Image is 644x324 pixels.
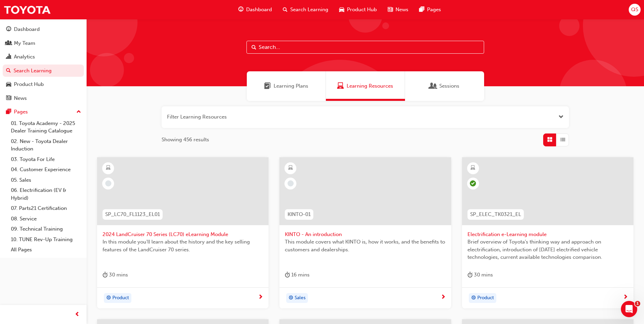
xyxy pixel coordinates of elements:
[105,211,160,218] span: SP_LC70_FL1123_EL01
[471,164,475,173] span: learningResourceType_ELEARNING-icon
[3,23,84,36] a: Dashboard
[560,136,565,144] span: List
[279,157,451,309] a: KINTO-01KINTO - An introductionThis module covers what KINTO is, how it works, and the benefits t...
[258,294,263,301] span: next-icon
[6,82,11,88] span: car-icon
[162,136,209,144] span: Showing 456 results
[414,3,446,17] a: pages-iconPages
[8,164,84,175] a: 04. Customer Experience
[3,65,84,77] a: Search Learning
[8,214,84,224] a: 08. Service
[3,2,51,17] img: Trak
[288,164,293,173] span: learningResourceType_ELEARNING-icon
[289,294,293,303] span: target-icon
[106,294,111,303] span: target-icon
[8,245,84,255] a: All Pages
[405,71,484,101] a: SessionsSessions
[462,157,633,309] a: SP_ELEC_TK0321_ELElectrification e-Learning moduleBrief overview of Toyota’s thinking way and app...
[467,271,473,279] span: duration-icon
[76,108,81,116] span: up-icon
[14,39,35,47] div: My Team
[277,3,334,17] a: search-iconSearch Learning
[14,25,40,33] div: Dashboard
[6,95,11,102] span: news-icon
[635,301,640,306] span: 1
[467,231,628,238] span: Electrification e-Learning module
[382,3,414,17] a: news-iconNews
[439,82,459,90] span: Sessions
[8,224,84,234] a: 09. Technical Training
[419,5,424,14] span: pages-icon
[467,238,628,261] span: Brief overview of Toyota’s thinking way and approach on electrification, introduction of [DATE] e...
[252,43,256,51] span: Search
[8,234,84,245] a: 10. TUNE Rev-Up Training
[621,301,637,317] iframe: Intercom live chat
[290,6,328,14] span: Search Learning
[558,113,564,121] button: Open the filter
[246,6,272,14] span: Dashboard
[246,41,484,54] input: Search...
[264,82,271,90] span: Learning Plans
[8,175,84,185] a: 05. Sales
[238,5,243,14] span: guage-icon
[8,203,84,214] a: 07. Parts21 Certification
[3,106,84,118] button: Pages
[14,108,28,116] div: Pages
[112,294,129,302] span: Product
[388,5,393,14] span: news-icon
[283,5,288,14] span: search-icon
[547,136,552,144] span: Grid
[14,53,35,61] div: Analytics
[430,82,437,90] span: Sessions
[441,294,446,301] span: next-icon
[470,211,521,218] span: SP_ELEC_TK0321_EL
[427,6,441,14] span: Pages
[395,6,408,14] span: News
[247,71,326,101] a: Learning PlansLearning Plans
[274,82,308,90] span: Learning Plans
[8,136,84,154] a: 02. New - Toyota Dealer Induction
[8,154,84,165] a: 03. Toyota For Life
[339,5,344,14] span: car-icon
[3,51,84,63] a: Analytics
[288,211,311,218] span: KINTO-01
[347,82,393,90] span: Learning Resources
[285,271,310,279] div: 16 mins
[285,238,445,253] span: This module covers what KINTO is, how it works, and the benefits to customers and dealerships.
[14,94,27,102] div: News
[477,294,494,302] span: Product
[288,180,294,186] span: learningRecordVerb_NONE-icon
[3,37,84,50] a: My Team
[105,180,111,186] span: learningRecordVerb_NONE-icon
[631,6,638,14] span: QS
[6,54,11,60] span: chart-icon
[8,118,84,136] a: 01. Toyota Academy - 2025 Dealer Training Catalogue
[103,238,263,253] span: In this module you'll learn about the history and the key selling features of the LandCruiser 70 ...
[14,80,44,88] div: Product Hub
[467,271,493,279] div: 30 mins
[3,92,84,105] a: News
[75,310,80,319] span: prev-icon
[285,271,290,279] span: duration-icon
[285,231,445,238] span: KINTO - An introduction
[295,294,306,302] span: Sales
[3,22,84,106] button: DashboardMy TeamAnalyticsSearch LearningProduct HubNews
[334,3,382,17] a: car-iconProduct Hub
[103,231,263,238] span: 2024 LandCruiser 70 Series (LC70) eLearning Module
[8,185,84,203] a: 06. Electrification (EV & Hybrid)
[470,180,476,186] span: learningRecordVerb_COMPLETE-icon
[3,78,84,91] a: Product Hub
[347,6,377,14] span: Product Hub
[6,68,11,74] span: search-icon
[6,109,11,115] span: pages-icon
[6,26,11,33] span: guage-icon
[629,4,641,16] button: QS
[623,294,628,301] span: next-icon
[233,3,277,17] a: guage-iconDashboard
[326,71,405,101] a: Learning ResourcesLearning Resources
[97,157,269,309] a: SP_LC70_FL1123_EL012024 LandCruiser 70 Series (LC70) eLearning ModuleIn this module you'll learn ...
[471,294,476,303] span: target-icon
